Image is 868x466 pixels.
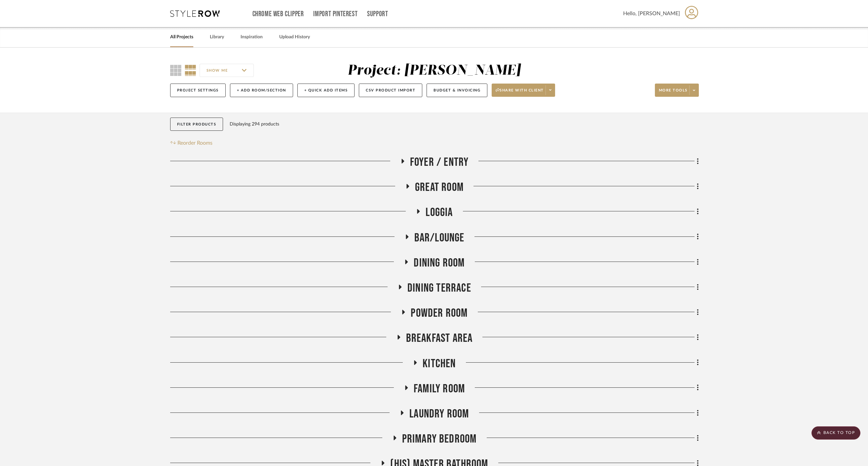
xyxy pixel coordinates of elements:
button: More tools [655,84,699,97]
span: Hello, [PERSON_NAME] [623,10,680,18]
span: Powder Room [411,306,468,320]
button: Reorder Rooms [170,139,213,147]
span: Laundry Room [409,407,469,421]
span: More tools [659,88,688,98]
a: Import Pinterest [313,11,358,17]
span: Primary Bedroom [402,432,477,446]
button: Budget & Invoicing [427,84,487,97]
button: + Add Room/Section [230,84,293,97]
span: Family Room [414,382,465,396]
span: Foyer / Entry [410,155,469,169]
span: Breakfast Area [406,331,473,345]
a: All Projects [170,33,193,42]
div: Displaying 294 products [230,118,279,131]
a: Upload History [279,33,310,42]
a: Library [210,33,224,42]
div: Project: [PERSON_NAME] [348,64,521,78]
span: Bar/Lounge [414,231,465,245]
button: + Quick Add Items [297,84,355,97]
span: Great Room [415,180,464,195]
a: Support [367,11,388,17]
span: Kitchen [423,357,456,371]
span: Loggia [426,205,453,220]
span: Dining Terrace [407,281,471,295]
button: CSV Product Import [359,84,422,97]
button: Project Settings [170,84,226,97]
a: Chrome Web Clipper [252,11,304,17]
button: Share with client [492,84,555,97]
button: Filter Products [170,118,223,131]
span: Reorder Rooms [177,139,212,147]
a: Inspiration [241,33,263,42]
scroll-to-top-button: BACK TO TOP [811,426,860,440]
span: Share with client [496,88,544,98]
span: Dining Room [414,256,465,270]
